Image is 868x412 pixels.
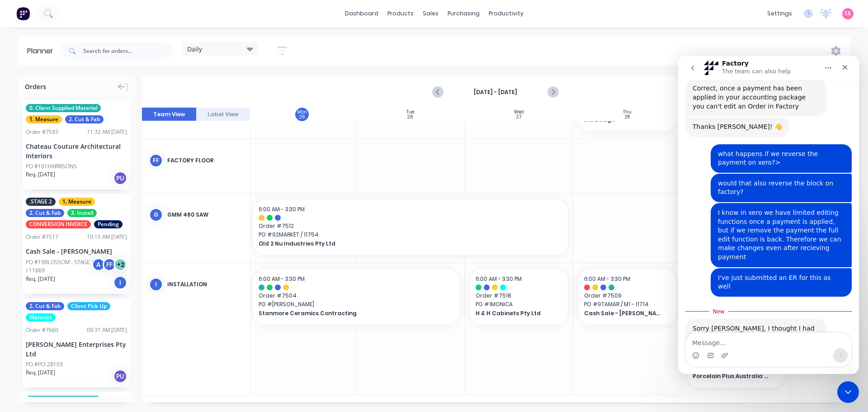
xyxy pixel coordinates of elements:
div: A [92,258,105,271]
span: 6:00 AM - 3:30 PM [584,275,630,283]
div: 09:31 AM [DATE] [87,326,127,334]
span: 2. Cut & Fab [26,209,64,217]
span: Req. [DATE] [26,369,55,377]
button: Emoji picker [14,296,21,303]
div: Chateau Couture Architectural Interiors [26,142,127,161]
div: 10:15 AM [DATE] [87,233,127,241]
textarea: Message… [8,277,173,293]
button: Label View [196,108,250,121]
span: Stanmore Ceramics Contracting [259,309,434,317]
div: settings [763,7,797,20]
div: 11:32 AM [DATE] [87,128,127,136]
span: Pending [94,220,123,228]
div: Factory Floor [167,156,243,165]
div: productivity [484,7,528,20]
span: 0. Client Supplied Material [26,104,101,112]
span: Req. [DATE] [26,275,55,283]
div: PU [113,369,127,383]
div: FF [103,258,116,271]
div: PO #19BLOSSOM - STAGE 2 / 11669 [26,258,94,275]
span: Cash Sale - [PERSON_NAME] [584,309,662,317]
span: Order # 7518 [476,292,562,300]
div: 28 [625,115,630,119]
span: CONVERSION INVOICE [26,220,91,228]
span: H & H Cabinets Pty Ltd [476,309,554,317]
div: Order # 7660 [26,326,58,334]
div: Order # 7593 [26,128,58,136]
span: Client Pick Up [67,302,110,310]
div: Mon [297,109,307,115]
iframe: Intercom live chat [837,381,859,403]
div: Order # 7517 [26,233,58,241]
div: Sorry [PERSON_NAME], I thought I had responded ..... please submit an ER for this also, thanks! [14,269,141,295]
div: GMM 480 Saw [167,211,243,219]
span: 6:00 AM - 3:30 PM [476,275,522,283]
div: I [149,278,163,291]
span: PO # 1MONICA [476,300,562,308]
span: .STAGE 2 [26,198,56,206]
div: Cash Sale - [PERSON_NAME] [26,246,127,256]
div: Thu [623,109,632,115]
div: Wed [514,109,524,115]
button: Team View [142,108,196,121]
div: Installation [167,280,243,289]
div: products [383,7,418,20]
div: PO #101HARRISONS [26,162,77,170]
div: Planner [27,46,58,57]
div: 26 [407,115,413,119]
span: Order # 7509 [584,292,671,300]
div: 27 [516,115,521,119]
div: Sorry [PERSON_NAME], I thought I had responded ..... please submit an ER for this also, thanks! [7,263,148,301]
input: Search for orders... [83,42,173,60]
strong: [DATE] - [DATE] [450,88,541,96]
span: PO # 92MARKET / 11754 [259,231,562,239]
span: Daily [187,44,202,54]
span: Req. [DATE] [26,170,55,179]
div: Cathy says… [7,263,174,321]
span: 2. Cut & Fab [26,302,64,310]
button: Send a message… [155,293,170,307]
span: PO # [PERSON_NAME] [259,300,454,308]
span: 3. Install [67,209,97,217]
button: Gif picker [28,296,36,303]
span: 6:00 AM - 3:30 PM [259,275,305,283]
div: + 2 [113,258,127,271]
span: 2. Cut & Fab [65,115,104,123]
div: PO #PO-28103 [26,360,63,369]
div: [PERSON_NAME] Enterprises Pty Ltd [26,340,127,359]
span: PO # 9TAMAR / M1 - 11714 [584,300,671,308]
span: SK [844,9,851,18]
div: sales [418,7,443,20]
button: Upload attachment [43,296,50,303]
div: PU [113,171,127,185]
iframe: Intercom live chat [678,56,859,374]
span: Orders [25,82,46,91]
span: Old 2 Nu Industries Pty Ltd [259,240,532,248]
div: G [149,208,163,222]
div: 25 [299,115,305,119]
img: Factory [16,7,30,20]
div: Tue [406,109,414,115]
span: 1. Measure [26,115,62,123]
